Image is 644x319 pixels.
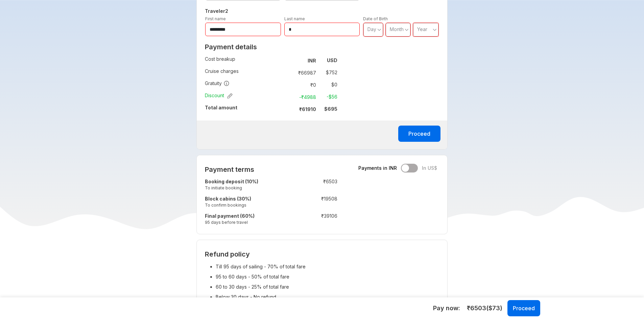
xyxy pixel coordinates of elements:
[467,304,502,313] span: ₹ 6503 ($ 73 )
[205,165,337,174] h2: Payment terms
[284,16,305,21] label: Last name
[205,16,226,21] label: First name
[363,16,388,21] label: Date of Birth
[319,80,337,89] td: $ 0
[398,126,440,142] button: Proceed
[287,79,290,91] td: :
[205,80,230,87] span: Gratuity
[216,262,439,272] li: Till 95 days of sailing - 70% of total fare
[507,300,540,316] button: Proceed
[205,67,287,79] td: Cruise charges
[205,92,233,99] span: Discount
[417,26,427,32] span: Year
[319,68,337,77] td: $ 752
[297,194,337,211] td: ₹ 19508
[216,292,439,302] li: Below 30 days - No refund
[433,304,460,312] h5: Pay now:
[319,92,337,102] td: -$ 56
[205,54,287,67] td: Cost breakup
[205,185,294,191] small: To initiate booking
[205,43,337,51] h2: Payment details
[287,103,290,115] td: :
[358,165,397,171] span: Payments in INR
[308,58,316,63] strong: INR
[216,272,439,282] li: 95 to 60 days - 50% of total fare
[294,177,297,194] td: :
[205,219,294,225] small: 95 days before travel
[290,68,319,77] td: ₹ 66987
[299,106,316,112] strong: ₹ 61910
[205,105,237,110] strong: Total amount
[290,80,319,89] td: ₹ 0
[294,194,297,211] td: :
[290,92,319,102] td: -₹ 4988
[433,26,437,33] svg: angle down
[297,211,337,229] td: ₹ 39106
[205,179,258,184] strong: Booking deposit (10%)
[377,26,381,33] svg: angle down
[390,26,404,32] span: Month
[216,282,439,292] li: 60 to 30 days - 25% of total fare
[287,54,290,67] td: :
[324,106,337,112] strong: $ 695
[294,211,297,229] td: :
[205,202,294,208] small: To confirm bookings
[422,165,437,171] span: In US$
[205,196,251,202] strong: Block cabins (30%)
[327,57,337,63] strong: USD
[287,67,290,79] td: :
[205,250,439,258] h2: Refund policy
[204,7,440,15] h5: Traveler 2
[205,213,255,219] strong: Final payment (60%)
[287,91,290,103] td: :
[405,26,409,33] svg: angle down
[297,177,337,194] td: ₹ 6503
[367,26,376,32] span: Day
